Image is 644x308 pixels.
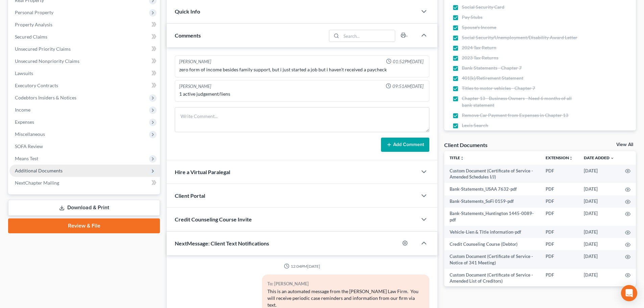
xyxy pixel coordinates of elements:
span: Additional Documents [15,168,63,173]
a: Download & Print [8,200,160,216]
i: expand_more [610,156,614,160]
span: Quick Info [175,8,200,15]
td: Bank-Statements_USAA 7632-pdf [444,183,540,195]
td: [DATE] [578,250,620,269]
span: Client Portal [175,192,205,199]
span: Codebtors Insiders & Notices [15,95,76,100]
span: Lexis Search [462,122,488,129]
td: PDF [540,238,578,250]
a: Executory Contracts [9,79,160,92]
div: [PERSON_NAME] [179,83,211,90]
div: 1 active judgement/liens [179,91,425,97]
span: Means Test [15,156,38,161]
span: Unsecured Priority Claims [15,46,71,52]
span: Comments [175,32,201,39]
span: Personal Property [15,9,53,15]
td: Credit Counseling Course (Debtor) [444,238,540,250]
td: PDF [540,208,578,226]
span: Secured Claims [15,34,47,40]
span: Credit Counseling Course Invite [175,216,252,222]
span: Social Security Card [462,4,504,10]
span: Pay Stubs [462,14,482,21]
span: Executory Contracts [15,82,58,88]
div: Client Documents [444,141,487,148]
span: NextMessage: Client Text Notifications [175,240,269,246]
span: Unsecured Nonpriority Claims [15,58,79,64]
span: 01:52PM[DATE] [393,58,424,65]
span: 2024 Tax Return [462,44,496,51]
td: PDF [540,269,578,287]
td: [DATE] [578,183,620,195]
span: 2023 Tax Returns [462,54,498,61]
div: zero form of income besides family support, but i just started a job but i haven’t received a pay... [179,66,425,73]
td: PDF [540,250,578,269]
td: Bank-Statements_Huntington 1445-0089-pdf [444,208,540,226]
span: Lawsuits [15,70,33,76]
span: Expenses [15,119,34,125]
a: Secured Claims [9,31,160,43]
td: [DATE] [578,226,620,238]
td: PDF [540,165,578,183]
span: 401(k)/Retirement Statement [462,75,523,81]
a: Review & File [8,218,160,233]
span: Hire a Virtual Paralegal [175,169,230,175]
td: Bank-Statements_SoFi 0159-pdf [444,195,540,208]
div: 12:04PM[DATE] [175,263,429,269]
span: Property Analysis [15,22,52,27]
td: Custom Document (Certificate of Service - Amended List of Creditors) [444,269,540,287]
div: Open Intercom Messenger [621,285,637,301]
td: Custom Document (Certificate of Service - Amended Schedules I/J) [444,165,540,183]
a: Lawsuits [9,67,160,79]
a: Unsecured Priority Claims [9,43,160,55]
a: Extensionunfold_more [546,155,573,160]
td: PDF [540,226,578,238]
input: Search... [341,30,395,42]
span: Titles to motor vehicles - Chapter 7 [462,85,535,92]
span: Social Security/Unemployment/Disability Award Letter [462,34,577,41]
a: SOFA Review [9,140,160,152]
td: [DATE] [578,165,620,183]
a: Unsecured Nonpriority Claims [9,55,160,67]
td: PDF [540,183,578,195]
span: NextChapter Mailing [15,180,59,186]
span: 09:51AM[DATE] [392,83,424,90]
a: Titleunfold_more [450,155,464,160]
a: Date Added expand_more [584,155,614,160]
td: [DATE] [578,238,620,250]
span: Income [15,107,30,113]
td: Custom Document (Certificate of Service - Notice of 341 Meeting) [444,250,540,269]
i: unfold_more [569,156,573,160]
td: [DATE] [578,208,620,226]
a: Property Analysis [9,19,160,31]
span: Bank Statements - Chapter 7 [462,65,522,71]
i: unfold_more [460,156,464,160]
div: To: [PERSON_NAME] [267,280,424,288]
button: Add Comment [381,138,429,152]
td: Vehicle-Lien & Title information-pdf [444,226,540,238]
a: NextChapter Mailing [9,177,160,189]
span: Miscellaneous [15,131,45,137]
span: Chapter 13 - Business Owners - Need 6 months of all bank statement [462,95,582,109]
a: View All [616,142,633,147]
td: [DATE] [578,269,620,287]
td: [DATE] [578,195,620,208]
span: SOFA Review [15,143,43,149]
td: PDF [540,195,578,208]
span: Remove Car Payment from Expenses in Chapter 13 [462,112,568,119]
div: [PERSON_NAME] [179,58,211,65]
span: Spouse's Income [462,24,496,31]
